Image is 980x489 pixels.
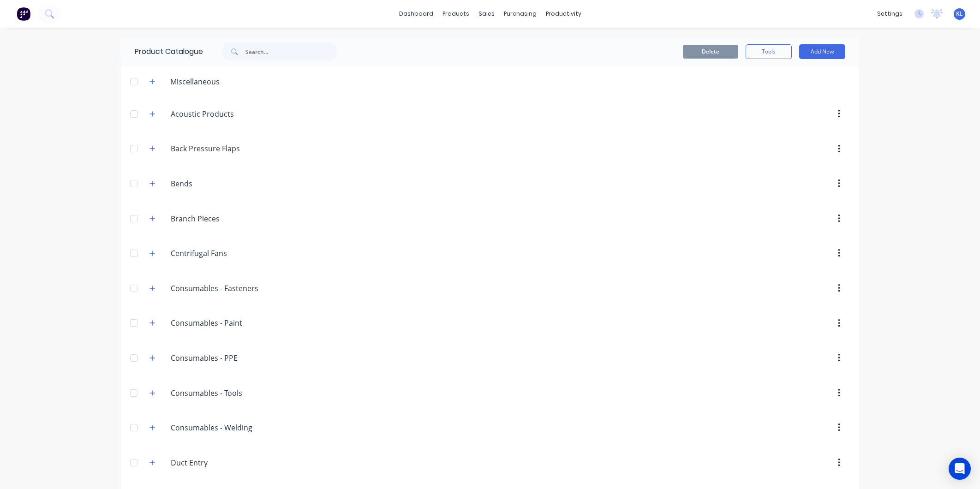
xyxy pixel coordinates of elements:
button: Delete [683,45,738,59]
div: productivity [541,7,586,21]
span: KL [956,10,963,18]
div: Open Intercom Messenger [949,458,971,480]
div: products [438,7,474,21]
div: Product Catalogue [121,37,203,66]
input: Enter category name [171,352,280,364]
input: Enter category name [171,108,280,119]
input: Enter category name [171,317,280,328]
input: Enter category name [171,213,280,224]
input: Enter category name [171,388,280,399]
div: purchasing [499,7,541,21]
input: Enter category name [171,143,280,154]
input: Enter category name [171,248,280,259]
div: sales [474,7,499,21]
button: Tools [746,44,792,59]
div: Miscellaneous [163,76,227,87]
div: settings [872,7,907,21]
button: Add New [799,44,845,59]
input: Search... [245,42,337,61]
input: Enter category name [171,283,280,294]
img: Factory [17,7,30,21]
input: Enter category name [171,422,280,433]
input: Enter category name [171,178,280,189]
a: dashboard [394,7,438,21]
input: Enter category name [171,457,280,468]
